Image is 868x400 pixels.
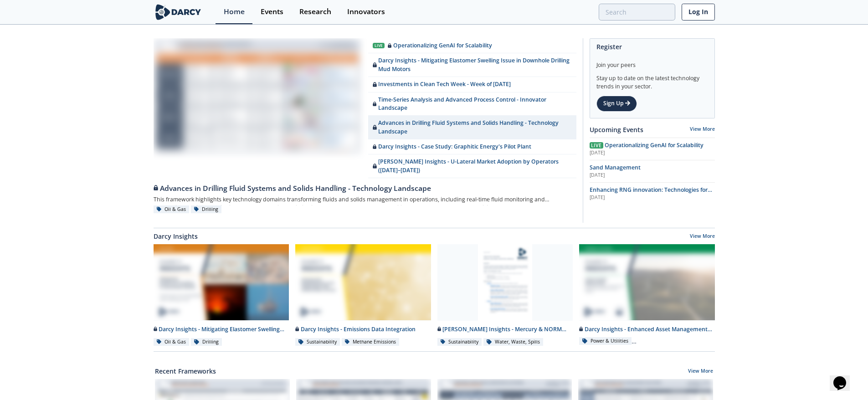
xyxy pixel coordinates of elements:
[437,325,573,333] div: [PERSON_NAME] Insights - Mercury & NORM Detection and [MEDICAL_DATA]
[590,142,603,149] span: Live
[292,244,434,347] a: Darcy Insights - Emissions Data Integration preview Darcy Insights - Emissions Data Integration S...
[579,325,715,333] div: Darcy Insights - Enhanced Asset Management (O&M) for Onshore Wind Farms
[299,8,331,15] div: Research
[368,38,576,53] a: Live Operationalizing GenAI for Scalability
[596,69,708,91] div: Stay up to date on the latest technology trends in your sector.
[295,325,431,333] div: Darcy Insights - Emissions Data Integration
[590,172,715,179] div: [DATE]
[154,338,190,346] div: Oil & Gas
[342,338,400,346] div: Methane Emissions
[155,366,216,376] a: Recent Frameworks
[690,233,715,241] a: View More
[590,186,712,202] span: Enhancing RNG innovation: Technologies for Sustainable Energy
[154,205,190,214] div: Oil & Gas
[590,125,643,134] a: Upcoming Events
[434,244,576,347] a: Darcy Insights - Mercury & NORM Detection and Decontamination preview [PERSON_NAME] Insights - Me...
[347,8,385,15] div: Innovators
[373,43,385,49] div: Live
[368,53,576,77] a: Darcy Insights - Mitigating Elastomer Swelling Issue in Downhole Drilling Mud Motors
[261,8,283,15] div: Events
[596,39,708,55] div: Register
[599,4,675,21] input: Advanced Search
[590,141,715,157] a: Live Operationalizing GenAI for Scalability [DATE]
[590,149,715,157] div: [DATE]
[437,338,482,346] div: Sustainability
[295,338,340,346] div: Sustainability
[682,4,715,21] a: Log In
[154,178,576,194] a: Advances in Drilling Fluid Systems and Solids Handling - Technology Landscape
[596,96,637,111] a: Sign Up
[688,368,713,376] a: View More
[830,364,859,391] iframe: chat widget
[191,205,222,214] div: Drilling
[154,325,289,333] div: Darcy Insights - Mitigating Elastomer Swelling Issue in Downhole Drilling Mud Motors
[690,126,715,132] a: View More
[368,77,576,92] a: Investments in Clean Tech Week - Week of [DATE]
[388,41,492,50] div: Operationalizing GenAI for Scalability
[590,164,641,171] span: Sand Management
[368,116,576,139] a: Advances in Drilling Fluid Systems and Solids Handling - Technology Landscape
[154,183,576,194] div: Advances in Drilling Fluid Systems and Solids Handling - Technology Landscape
[191,338,222,346] div: Drilling
[576,244,718,347] a: Darcy Insights - Enhanced Asset Management (O&M) for Onshore Wind Farms preview Darcy Insights - ...
[590,186,715,201] a: Enhancing RNG innovation: Technologies for Sustainable Energy [DATE]
[154,231,198,241] a: Darcy Insights
[154,4,203,20] img: logo-wide.svg
[605,141,704,149] span: Operationalizing GenAI for Scalability
[224,8,245,15] div: Home
[483,338,543,346] div: Water, Waste, Spills
[579,337,632,345] div: Power & Utilities
[154,194,576,205] div: This framework highlights key technology domains transforming fluids and solids management in ope...
[590,194,715,201] div: [DATE]
[368,154,576,178] a: [PERSON_NAME] Insights - U-Lateral Market Adoption by Operators ([DATE]–[DATE])
[368,139,576,154] a: Darcy Insights - Case Study: Graphitic Energy's Pilot Plant
[368,92,576,116] a: Time-Series Analysis and Advanced Process Control - Innovator Landscape
[590,164,715,179] a: Sand Management [DATE]
[150,244,293,347] a: Darcy Insights - Mitigating Elastomer Swelling Issue in Downhole Drilling Mud Motors preview Darc...
[596,55,708,69] div: Join your peers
